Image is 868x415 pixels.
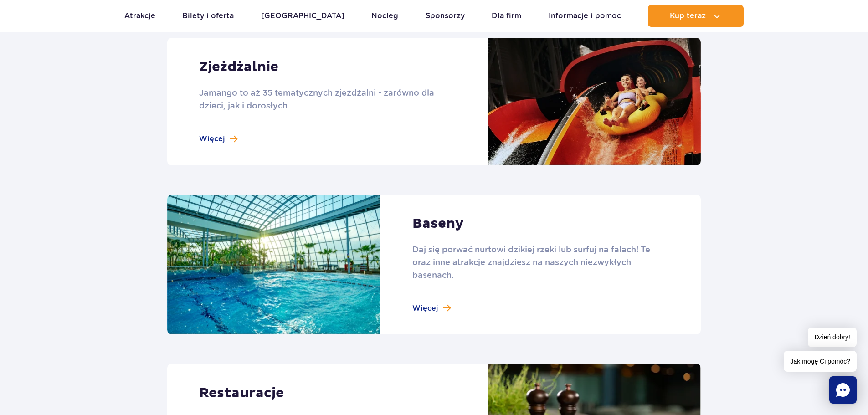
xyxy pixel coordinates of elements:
button: Kup teraz [648,5,744,27]
a: Informacje i pomoc [549,5,621,27]
span: Jak mogę Ci pomóc? [784,351,857,372]
a: Bilety i oferta [182,5,234,27]
span: Kup teraz [670,12,706,20]
span: Dzień dobry! [808,328,857,347]
a: Nocleg [371,5,398,27]
a: Atrakcje [124,5,155,27]
a: Dla firm [492,5,521,27]
a: [GEOGRAPHIC_DATA] [261,5,344,27]
a: Sponsorzy [426,5,465,27]
div: Chat [829,376,857,404]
